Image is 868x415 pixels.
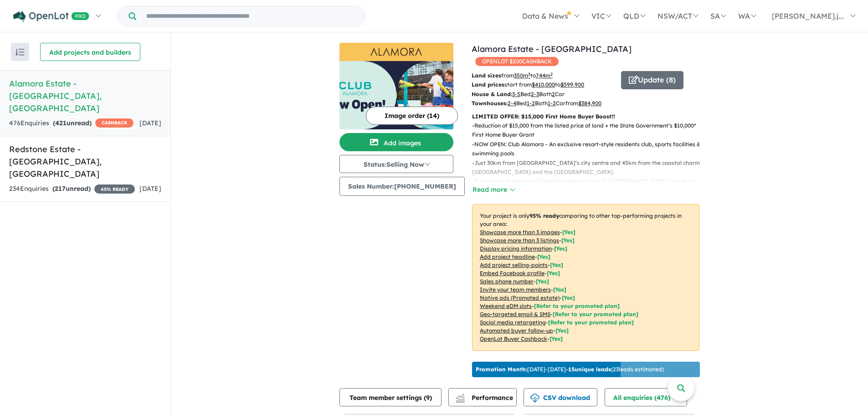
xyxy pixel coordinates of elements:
u: Native ads (Promoted estate) [480,294,560,301]
u: $ 384,900 [578,100,601,107]
b: 15 unique leads [568,366,611,373]
b: Land sizes [472,72,501,79]
span: [Yes] [550,335,563,342]
img: Alamora Estate - Tarneit Logo [343,46,450,57]
button: CSV download [524,388,597,406]
span: OPENLOT $ 200 CASHBACK [475,57,559,66]
span: [Refer to your promoted plan] [534,302,620,309]
button: Sales Number:[PHONE_NUMBER] [339,177,465,196]
b: 95 % ready [529,212,559,219]
h5: Alamora Estate - [GEOGRAPHIC_DATA] , [GEOGRAPHIC_DATA] [9,77,161,114]
u: Automated buyer follow-up [480,327,553,334]
u: 1-2 [527,100,535,107]
button: Add images [339,133,453,151]
u: 2 [552,91,555,97]
b: Land prices [472,81,504,88]
img: download icon [530,394,539,403]
input: Try estate name, suburb, builder or developer [138,6,363,26]
u: 2-4 [508,100,516,107]
a: Alamora Estate - Tarneit LogoAlamora Estate - Tarneit [339,43,453,129]
p: [DATE] - [DATE] - ( 23 leads estimated) [476,365,664,374]
span: [ Yes ] [536,278,549,285]
a: Alamora Estate - [GEOGRAPHIC_DATA] [472,44,632,54]
b: House & Land: [472,91,512,97]
span: [ Yes ] [562,229,575,236]
u: Sales phone number [480,278,534,285]
u: Weekend eDM slots [480,302,532,309]
span: 9 [426,394,430,402]
p: start from [472,80,614,89]
span: [Yes] [555,327,569,334]
sup: 2 [528,72,530,77]
u: 350 m [514,72,530,79]
div: 476 Enquir ies [9,118,134,129]
u: Geo-targeted email & SMS [480,311,550,318]
u: 2-3 [531,91,539,97]
p: - Even closer to home, you’ll find the historic town of [GEOGRAPHIC_DATA], less than 10km away, k... [472,177,707,205]
div: 234 Enquir ies [9,184,135,195]
span: 421 [55,119,67,127]
button: All enquiries (476) [605,388,687,406]
u: Add project headline [480,253,535,260]
button: Update (8) [621,71,683,89]
button: Team member settings (9) [339,388,442,406]
u: Display pricing information [480,245,552,252]
b: Promotion Month: [476,366,527,373]
button: Performance [448,388,517,406]
u: 1-2 [548,100,556,107]
span: CASHBACK [95,118,134,128]
span: to [555,81,584,88]
u: 744 m [536,72,553,79]
u: Showcase more than 3 images [480,229,560,236]
p: - NOW OPEN: Club Alamora - An exclusive resort-style residents club, sports facilities & swimming... [472,140,707,159]
span: [ Yes ] [537,253,550,260]
p: Bed Bath Car from [472,99,614,108]
span: [Refer to your promoted plan] [553,311,638,318]
u: 3-5 [512,91,520,97]
span: [Yes] [562,294,575,301]
button: Read more [472,184,515,195]
p: Your project is only comparing to other top-performing projects in your area: - - - - - - - - - -... [472,204,699,351]
span: [ Yes ] [561,237,575,244]
u: OpenLot Buyer Cashback [480,335,547,342]
img: line-chart.svg [456,394,464,399]
img: Openlot PRO Logo White [13,11,89,22]
u: $ 599,900 [560,81,584,88]
span: [DATE] [139,119,161,127]
p: - Reduction of $15,000 from the listed price of land + the State Government’s $10,000* First Home... [472,121,707,140]
u: Embed Facebook profile [480,270,544,277]
span: [ Yes ] [547,270,560,277]
span: Performance [457,394,513,402]
u: Social media retargeting [480,319,546,326]
u: $ 410,000 [532,81,555,88]
img: Alamora Estate - Tarneit [339,61,453,129]
img: sort.svg [15,49,25,56]
u: Showcase more than 3 listings [480,237,559,244]
sup: 2 [550,72,553,77]
strong: ( unread) [53,119,92,127]
b: Townhouses: [472,100,508,107]
span: [ Yes ] [550,261,563,268]
button: Image order (14) [366,107,458,125]
p: Bed Bath Car [472,90,614,99]
span: [DATE] [139,184,161,193]
span: 45 % READY [94,184,135,194]
span: 217 [55,184,66,193]
span: to [530,72,553,79]
strong: ( unread) [52,184,91,193]
button: Status:Selling Now [339,155,453,173]
u: Add project selling-points [480,261,548,268]
h5: Redstone Estate - [GEOGRAPHIC_DATA] , [GEOGRAPHIC_DATA] [9,143,161,180]
p: - Just 30km from [GEOGRAPHIC_DATA]’s city centre and 45km from the coastal charm of [GEOGRAPHIC_D... [472,159,707,177]
span: [ Yes ] [553,286,566,293]
u: Invite your team members [480,286,551,293]
img: bar-chart.svg [456,397,465,403]
span: [PERSON_NAME].j... [772,11,844,20]
button: Add projects and builders [40,43,140,61]
span: [ Yes ] [554,245,567,252]
p: from [472,71,614,80]
span: [Refer to your promoted plan] [548,319,634,326]
p: LIMITED OFFER: $15,000 First Home Buyer Boost!! [472,112,699,121]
